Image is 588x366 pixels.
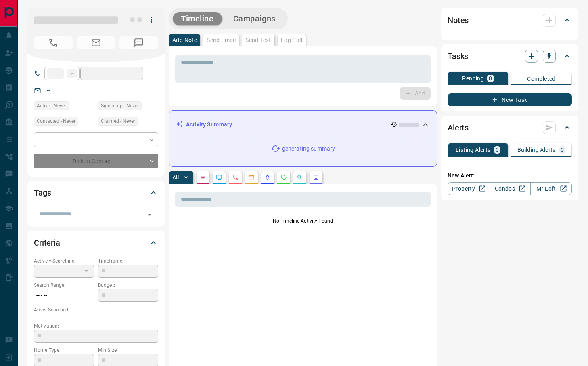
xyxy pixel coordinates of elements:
[313,174,319,181] svg: Agent Actions
[98,282,158,289] p: Budget:
[34,36,73,49] span: No Number
[280,174,287,181] svg: Requests
[297,174,303,181] svg: Opportunities
[448,118,572,137] div: Alerts
[34,233,158,252] div: Criteria
[175,217,431,225] p: No Timeline Activity Found
[37,102,66,110] span: Active - Never
[34,154,158,168] div: Do Not Contact
[448,93,572,106] button: New Task
[34,289,94,302] p: -- - --
[34,236,60,249] h2: Criteria
[489,76,492,81] p: 0
[496,147,499,153] p: 0
[176,117,430,132] div: Activity Summary
[186,120,232,129] p: Activity Summary
[101,102,139,110] span: Signed up - Never
[448,121,469,134] h2: Alerts
[144,209,155,220] button: Open
[448,11,572,30] div: Notes
[77,36,115,49] span: No Email
[448,50,468,63] h2: Tasks
[101,117,135,125] span: Claimed - Never
[34,186,51,199] h2: Tags
[34,322,158,330] p: Motivation:
[282,145,335,153] p: generating summary
[216,174,222,181] svg: Lead Browsing Activity
[119,36,158,49] span: No Number
[34,282,94,289] p: Search Range:
[34,347,94,354] p: Home Type:
[517,147,556,153] p: Building Alerts
[530,182,572,195] a: Mr.Loft
[448,14,469,27] h2: Notes
[248,174,255,181] svg: Emails
[527,76,556,82] p: Completed
[489,182,530,195] a: Condos
[173,12,222,25] button: Timeline
[172,37,197,43] p: Add Note
[98,257,158,265] p: Timeframe:
[264,174,271,181] svg: Listing Alerts
[47,87,50,94] a: --
[34,183,158,202] div: Tags
[34,306,158,313] p: Areas Searched:
[448,171,572,180] p: New Alert:
[456,147,491,153] p: Listing Alerts
[462,76,484,81] p: Pending
[448,46,572,66] div: Tasks
[448,182,489,195] a: Property
[561,147,564,153] p: 0
[200,174,206,181] svg: Notes
[98,347,158,354] p: Min Size:
[225,12,284,25] button: Campaigns
[34,257,94,265] p: Actively Searching:
[232,174,239,181] svg: Calls
[172,175,179,180] p: All
[37,117,75,125] span: Contacted - Never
